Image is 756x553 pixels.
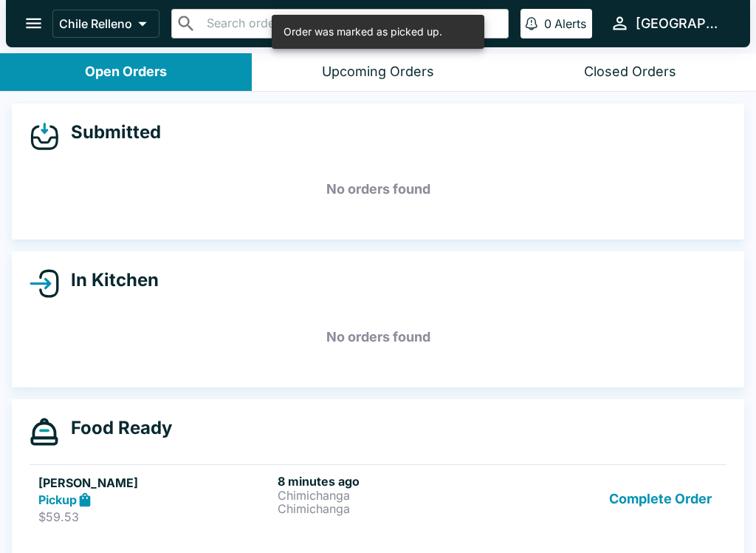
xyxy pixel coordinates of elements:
[59,121,161,143] h4: Submitted
[38,492,77,507] strong: Pickup
[202,13,502,34] input: Search orders by name or phone number
[59,16,132,31] p: Chile Relleno
[636,15,726,33] div: [GEOGRAPHIC_DATA]
[278,474,511,489] h6: 8 minutes ago
[278,489,511,502] p: Chimichanga
[85,64,167,81] div: Open Orders
[30,311,726,364] h5: No orders found
[603,474,718,525] button: Complete Order
[52,10,159,38] button: Chile Relleno
[38,509,272,524] p: $59.53
[38,474,272,492] h5: [PERSON_NAME]
[283,19,442,44] div: Order was marked as picked up.
[30,464,726,534] a: [PERSON_NAME]Pickup$59.538 minutes agoChimichangaChimichangaComplete Order
[59,269,159,291] h4: In Kitchen
[30,163,726,216] h5: No orders found
[59,417,172,439] h4: Food Ready
[15,4,52,42] button: open drawer
[278,502,511,515] p: Chimichanga
[554,16,586,31] p: Alerts
[584,64,676,81] div: Closed Orders
[544,16,551,31] p: 0
[604,7,732,39] button: [GEOGRAPHIC_DATA]
[322,64,434,81] div: Upcoming Orders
